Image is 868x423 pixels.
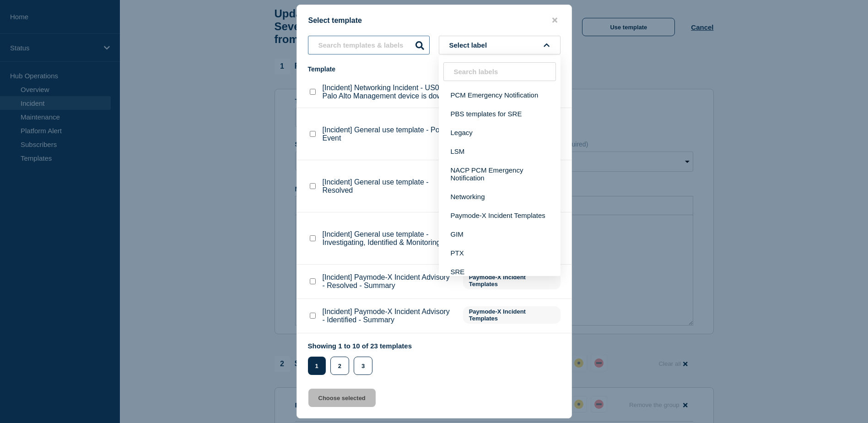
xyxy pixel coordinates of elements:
[463,306,561,324] span: Paymode-X Incident Templates
[439,206,561,225] button: Paymode-X Incident Templates
[323,308,454,324] p: [Incident] Paymode-X Incident Advisory - Identified - Summary
[308,342,412,350] p: Showing 1 to 10 of 23 templates
[550,16,560,25] button: close button
[439,244,561,262] button: PTX
[439,36,561,54] button: Select label
[439,142,561,161] button: LSM
[310,131,316,137] input: [Incident] General use template - Post-Event checkbox
[463,272,561,289] span: Paymode-X Incident Templates
[323,273,454,290] p: [Incident] Paymode-X Incident Advisory - Resolved - Summary
[310,313,316,319] input: [Incident] Paymode-X Incident Advisory - Identified - Summary checkbox
[323,178,454,195] p: [Incident] General use template - Resolved
[439,262,561,281] button: SRE
[308,389,376,407] button: Choose selected
[308,36,430,54] input: Search templates & labels
[310,89,316,95] input: [Incident] Networking Incident - US00 - Palo Alto Management device is down checkbox
[297,16,571,25] div: Select template
[439,161,561,187] button: NACP PCM Emergency Notification
[323,84,454,100] p: [Incident] Networking Incident - US00 - Palo Alto Management device is down
[308,65,454,73] div: Template
[330,357,349,375] button: 2
[308,357,326,375] button: 1
[323,230,454,247] p: [Incident] General use template - Investigating, Identified & Monitoring
[443,62,556,81] input: Search labels
[439,123,561,142] button: Legacy
[439,187,561,206] button: Networking
[449,41,491,49] span: Select label
[354,357,372,375] button: 3
[439,225,561,244] button: GIM
[439,104,561,123] button: PBS templates for SRE
[323,126,454,142] p: [Incident] General use template - Post-Event
[310,235,316,241] input: [Incident] General use template - Investigating, Identified & Monitoring checkbox
[310,278,316,284] input: [Incident] Paymode-X Incident Advisory - Resolved - Summary checkbox
[439,86,561,104] button: PCM Emergency Notification
[310,183,316,189] input: [Incident] General use template - Resolved checkbox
